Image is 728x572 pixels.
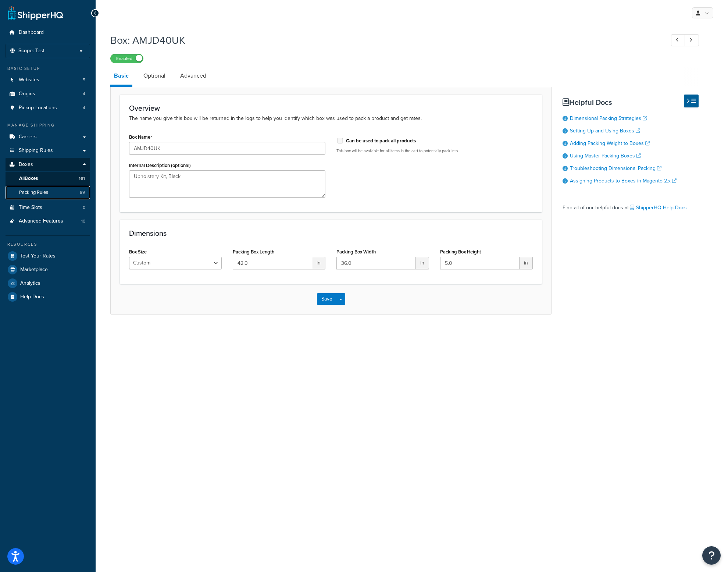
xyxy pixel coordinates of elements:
[140,67,169,85] a: Optional
[129,170,325,198] textarea: Upholstery Kit, Black
[570,177,677,185] a: Assigning Products to Boxes in Magento 2.x
[6,263,90,276] a: Marketplace
[684,95,699,107] button: Hide Help Docs
[19,148,53,154] span: Shipping Rules
[80,189,85,196] span: 89
[6,122,90,128] div: Manage Shipping
[19,218,63,224] span: Advanced Features
[6,101,90,115] li: Pickup Locations
[79,175,85,182] span: 161
[83,77,85,83] span: 5
[19,175,38,182] span: All Boxes
[671,34,685,46] a: Previous Record
[6,73,90,87] a: Websites5
[6,186,90,199] li: Packing Rules
[6,172,90,185] a: AllBoxes161
[6,214,90,228] li: Advanced Features
[6,290,90,303] a: Help Docs
[520,257,533,269] span: in
[317,293,337,305] button: Save
[19,161,33,168] span: Boxes
[6,65,90,72] div: Basic Setup
[19,91,35,97] span: Origins
[6,158,90,171] a: Boxes
[19,134,37,140] span: Carriers
[20,253,56,259] span: Test Your Rates
[6,73,90,87] li: Websites
[336,138,344,143] input: This option can't be selected because the box is assigned to a dimensional rule
[416,257,429,269] span: in
[336,148,533,154] p: This box will be available for all items in the cart to potentially pack into
[6,130,90,144] a: Carriers
[630,204,687,212] a: ShipperHQ Help Docs
[6,214,90,228] a: Advanced Features10
[346,138,416,144] label: Can be used to pack all products
[129,163,191,168] label: Internal Description (optional)
[129,134,152,140] label: Box Name
[111,54,143,63] label: Enabled
[20,267,48,273] span: Marketplace
[129,104,533,112] h3: Overview
[110,33,657,47] h1: Box: AMJD40UK
[19,29,44,36] span: Dashboard
[6,144,90,157] a: Shipping Rules
[563,98,699,106] h3: Helpful Docs
[83,91,85,97] span: 4
[570,152,641,160] a: Using Master Packing Boxes
[81,218,85,224] span: 10
[6,87,90,101] li: Origins
[19,105,57,111] span: Pickup Locations
[6,186,90,199] a: Packing Rules89
[570,114,647,122] a: Dimensional Packing Strategies
[6,241,90,248] div: Resources
[570,127,640,135] a: Setting Up and Using Boxes
[233,249,274,255] label: Packing Box Length
[440,249,481,255] label: Packing Box Height
[129,249,147,255] label: Box Size
[685,34,699,46] a: Next Record
[83,105,85,111] span: 4
[563,197,699,213] div: Find all of our helpful docs at:
[19,77,39,83] span: Websites
[129,229,533,237] h3: Dimensions
[570,139,650,147] a: Adding Packing Weight to Boxes
[20,294,44,300] span: Help Docs
[19,189,48,196] span: Packing Rules
[83,205,85,211] span: 0
[6,277,90,290] a: Analytics
[176,67,210,85] a: Advanced
[6,87,90,101] a: Origins4
[6,201,90,214] li: Time Slots
[18,48,44,54] span: Scope: Test
[129,114,533,122] p: The name you give this box will be returned in the logs to help you identify which box was used t...
[702,546,721,565] button: Open Resource Center
[19,205,42,211] span: Time Slots
[6,249,90,263] a: Test Your Rates
[6,26,90,39] a: Dashboard
[6,101,90,115] a: Pickup Locations4
[6,201,90,214] a: Time Slots0
[312,257,325,269] span: in
[336,249,376,255] label: Packing Box Width
[110,67,132,87] a: Basic
[6,158,90,200] li: Boxes
[20,280,40,287] span: Analytics
[570,164,661,172] a: Troubleshooting Dimensional Packing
